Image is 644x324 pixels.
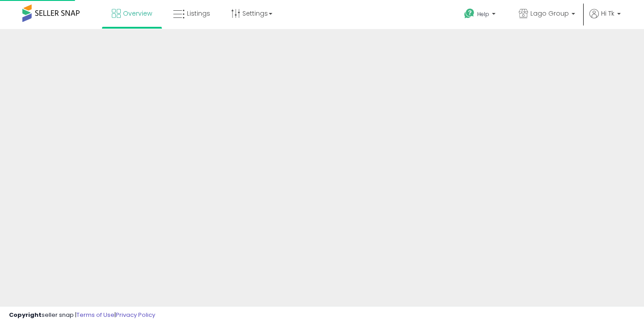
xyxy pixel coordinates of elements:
[123,9,152,18] span: Overview
[601,9,614,18] span: Hi Tk
[187,9,210,18] span: Listings
[9,311,42,319] strong: Copyright
[457,1,504,29] a: Help
[530,9,569,18] span: Lago Group
[76,311,114,319] a: Terms of Use
[116,311,155,319] a: Privacy Policy
[9,311,155,320] div: seller snap | |
[464,8,475,19] i: Get Help
[589,9,621,29] a: Hi Tk
[477,10,489,18] span: Help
